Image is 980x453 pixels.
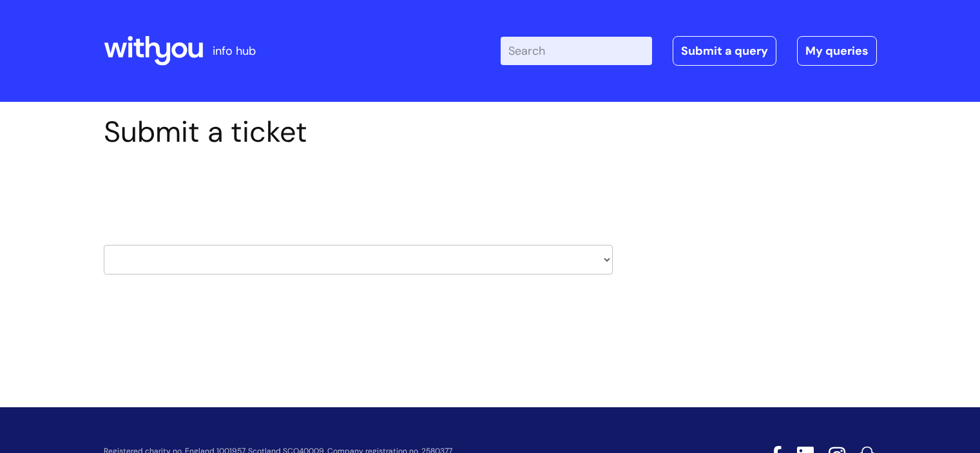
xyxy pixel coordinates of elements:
h2: Select issue type [104,179,613,203]
p: info hub [213,41,256,61]
a: My queries [797,36,877,66]
h1: Submit a ticket [104,115,613,149]
input: Search [501,37,652,65]
a: Submit a query [673,36,776,66]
